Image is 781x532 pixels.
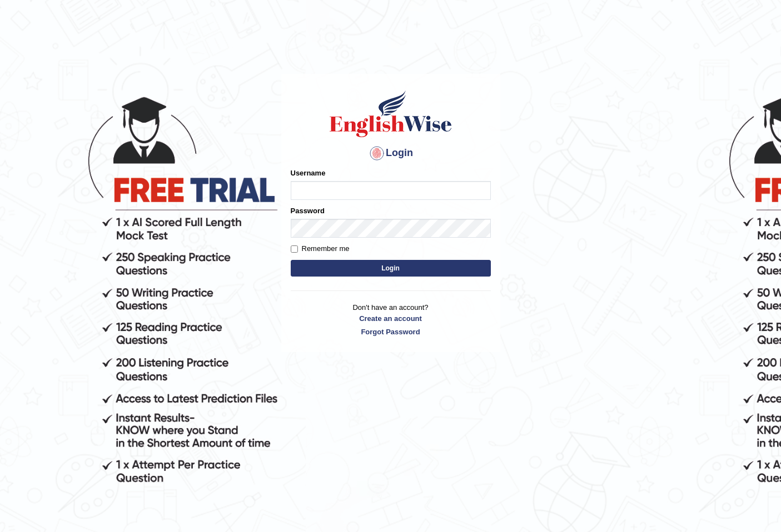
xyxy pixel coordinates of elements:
input: Remember me [291,245,298,253]
img: Logo of English Wise sign in for intelligent practice with AI [327,89,454,139]
label: Password [291,205,325,216]
button: Login [291,260,491,277]
h4: Login [291,144,491,162]
p: Don't have an account? [291,302,491,337]
a: Create an account [291,313,491,324]
label: Username [291,168,326,178]
label: Remember me [291,243,350,254]
a: Forgot Password [291,327,491,337]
